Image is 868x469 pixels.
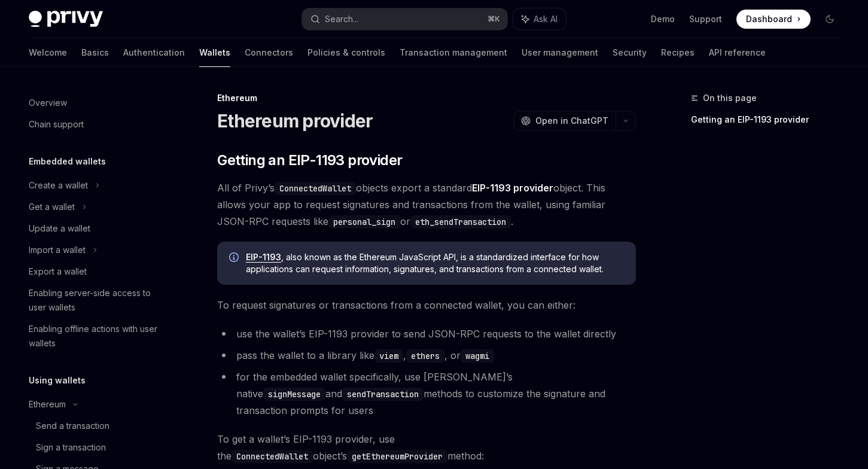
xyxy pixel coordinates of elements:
span: Open in ChatGPT [535,115,608,127]
button: Search...⌘K [302,8,507,30]
code: wagmi [461,349,494,363]
code: personal_sign [328,215,400,229]
div: Enabling offline actions with user wallets [29,322,165,351]
a: Dashboard [736,10,811,29]
code: ethers [406,349,444,363]
button: Toggle dark mode [820,10,839,29]
h5: Embedded wallets [29,154,106,169]
a: Export a wallet [19,261,172,282]
a: Policies & controls [307,38,385,67]
div: Send a transaction [36,419,109,433]
a: Authentication [123,38,185,67]
div: Enabling server-side access to user wallets [29,286,165,315]
button: Open in ChatGPT [513,111,616,131]
span: ⌘ K [488,14,500,24]
a: API reference [709,38,766,67]
span: Ask AI [534,13,558,25]
div: Get a wallet [29,200,75,214]
div: Ethereum [217,92,636,104]
a: Support [689,13,722,25]
a: Sign a transaction [19,437,172,458]
svg: Info [229,252,241,264]
a: Basics [81,38,109,67]
code: eth_sendTransaction [410,215,511,229]
code: sendTransaction [342,388,424,401]
div: Search... [325,12,358,26]
a: Welcome [29,38,67,67]
div: Export a wallet [29,264,87,279]
a: Demo [651,13,675,25]
span: To request signatures or transactions from a connected wallet, you can either: [217,297,636,313]
li: pass the wallet to a library like , , or [217,347,636,364]
span: On this page [703,91,757,105]
code: ConnectedWallet [232,450,313,463]
a: Getting an EIP-1193 provider [691,110,849,129]
code: getEthereumProvider [347,450,447,463]
a: Connectors [245,38,293,67]
span: All of Privy’s objects export a standard object. This allows your app to request signatures and t... [217,179,636,230]
div: Overview [29,96,67,110]
a: Send a transaction [19,415,172,437]
div: Create a wallet [29,178,88,193]
a: Enabling offline actions with user wallets [19,318,172,354]
span: Getting an EIP-1193 provider [217,151,402,170]
a: Security [613,38,647,67]
div: Import a wallet [29,243,86,257]
li: use the wallet’s EIP-1193 provider to send JSON-RPC requests to the wallet directly [217,325,636,342]
div: Ethereum [29,397,66,412]
img: dark logo [29,11,103,28]
span: Dashboard [746,13,792,25]
div: Update a wallet [29,221,90,236]
a: Overview [19,92,172,114]
code: signMessage [263,388,325,401]
a: Wallets [199,38,230,67]
h5: Using wallets [29,373,86,388]
button: Ask AI [513,8,566,30]
code: viem [374,349,403,363]
div: Sign a transaction [36,440,106,455]
div: Chain support [29,117,84,132]
span: To get a wallet’s EIP-1193 provider, use the object’s method: [217,431,636,464]
li: for the embedded wallet specifically, use [PERSON_NAME]’s native and methods to customize the sig... [217,368,636,419]
a: Transaction management [400,38,507,67]
h1: Ethereum provider [217,110,373,132]
a: EIP-1193 provider [472,182,553,194]
a: Chain support [19,114,172,135]
a: EIP-1193 [246,252,281,263]
a: User management [522,38,598,67]
a: Recipes [661,38,695,67]
a: Enabling server-side access to user wallets [19,282,172,318]
span: , also known as the Ethereum JavaScript API, is a standardized interface for how applications can... [246,251,624,275]
code: ConnectedWallet [275,182,356,195]
a: Update a wallet [19,218,172,239]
